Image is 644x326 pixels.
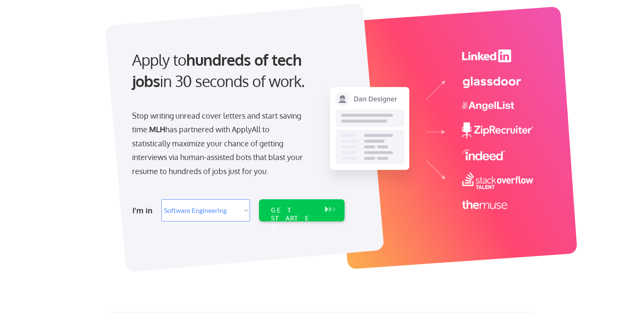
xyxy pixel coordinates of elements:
[132,49,341,92] div: Apply to in 30 seconds of work.
[271,206,316,231] div: GET STARTED
[149,125,165,134] strong: MLH
[132,109,307,178] div: Stop writing unread cover letters and start saving time. has partnered with ApplyAll to statistic...
[132,204,156,217] div: I'm in
[132,50,305,90] strong: hundreds of tech jobs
